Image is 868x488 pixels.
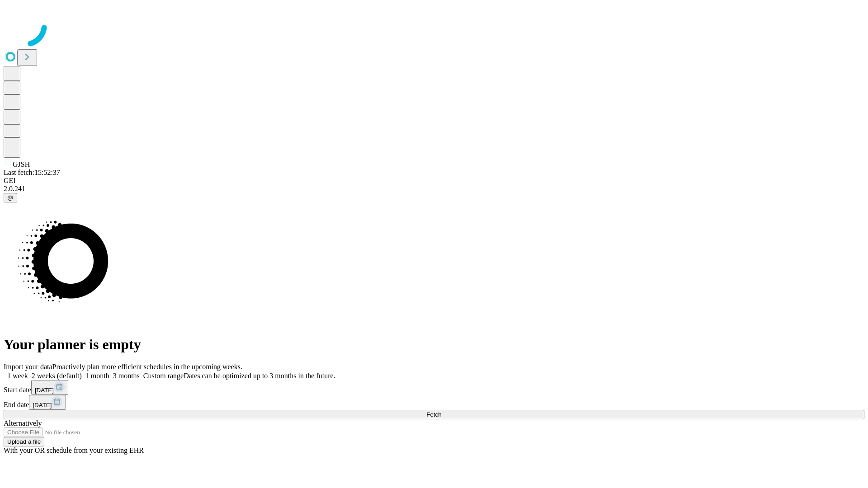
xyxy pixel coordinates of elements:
[113,372,140,380] span: 3 months
[4,446,144,454] span: With your OR schedule from your existing EHR
[4,336,864,353] h1: Your planner is empty
[13,160,30,168] span: GJSH
[4,380,864,395] div: Start date
[184,372,335,380] span: Dates can be optimized up to 3 months in the future.
[4,169,60,176] span: Last fetch: 15:52:37
[7,194,14,201] span: @
[4,395,864,410] div: End date
[426,411,441,418] span: Fetch
[85,372,109,380] span: 1 month
[4,410,864,419] button: Fetch
[143,372,184,380] span: Custom range
[4,437,44,446] button: Upload a file
[35,387,54,394] span: [DATE]
[7,372,28,380] span: 1 week
[32,372,82,380] span: 2 weeks (default)
[31,380,68,395] button: [DATE]
[52,363,242,371] span: Proactively plan more efficient schedules in the upcoming weeks.
[4,177,864,185] div: GEI
[4,419,42,427] span: Alternatively
[4,193,17,202] button: @
[29,395,66,410] button: [DATE]
[33,402,52,408] span: [DATE]
[4,185,864,193] div: 2.0.241
[4,363,52,371] span: Import your data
